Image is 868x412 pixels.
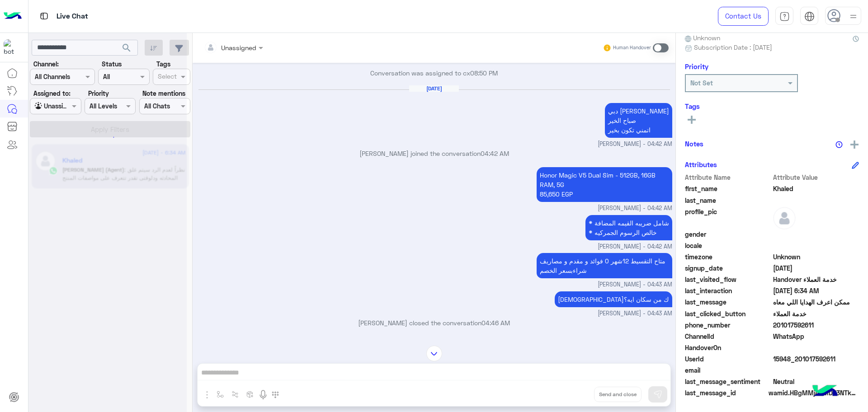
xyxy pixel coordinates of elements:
span: Subscription Date : [DATE] [694,42,772,52]
span: profile_pic [685,207,771,228]
span: timezone [685,252,771,262]
span: ممكن اعرف الهدايا اللي معاه [773,297,859,307]
p: 29/8/2025, 4:42 AM [605,103,672,138]
span: first_name [685,184,771,193]
p: [PERSON_NAME] joined the conversation [196,149,672,158]
img: scroll [426,346,442,361]
span: 0 [773,377,859,386]
img: notes [835,141,843,148]
span: null [773,229,859,239]
div: loading... [99,129,115,145]
span: null [773,343,859,352]
p: 29/8/2025, 4:42 AM [585,215,672,240]
span: last_name [685,196,771,205]
span: [PERSON_NAME] - 04:42 AM [598,243,672,251]
h6: Tags [685,102,859,110]
img: add [850,140,859,149]
span: [PERSON_NAME] - 04:43 AM [598,309,672,318]
img: Logo [4,7,22,26]
span: 15948_201017592611 [773,354,859,364]
span: [PERSON_NAME] - 04:43 AM [598,281,672,289]
h6: [DATE] [409,85,459,92]
p: Conversation was assigned to cx [196,68,672,78]
span: signup_date [685,263,771,273]
span: null [773,241,859,250]
span: Khaled [773,184,859,193]
span: 04:46 AM [481,319,510,327]
h6: Priority [685,62,708,70]
a: tab [775,7,793,26]
img: defaultAdmin.png [773,207,796,229]
span: 2025-08-27T10:51:23.703Z [773,263,859,273]
span: 201017592611 [773,320,859,330]
span: 2025-08-29T03:34:15.16Z [773,286,859,295]
span: last_interaction [685,286,771,295]
span: 2 [773,332,859,341]
p: [PERSON_NAME] closed the conversation [196,318,672,328]
span: ChannelId [685,332,771,341]
span: last_message [685,297,771,307]
span: last_visited_flow [685,275,771,284]
img: tab [779,11,790,22]
span: Attribute Value [773,173,859,182]
span: gender [685,229,771,239]
span: last_message_id [685,388,767,398]
p: 29/8/2025, 4:42 AM [537,167,672,202]
div: Select [156,71,177,83]
span: last_message_sentiment [685,377,771,386]
p: 29/8/2025, 4:43 AM [537,253,672,278]
span: Unknown [773,252,859,262]
h6: Notes [685,140,703,148]
p: Live Chat [57,10,88,23]
p: 29/8/2025, 4:43 AM [555,291,672,307]
img: profile [848,11,859,22]
span: phone_number [685,320,771,330]
h6: Attributes [685,160,717,169]
span: UserId [685,354,771,364]
span: wamid.HBgMMjAxMDE3NTkyNjExFQIAEhggNDYwMTM2RUY4MTVDMDgxQTMwNTZCOUFDMzY2QkRDMjkA [769,388,859,398]
span: email [685,365,771,375]
button: Send and close [594,387,642,402]
span: Unknown [685,33,720,42]
span: [PERSON_NAME] - 04:42 AM [598,204,672,213]
span: HandoverOn [685,343,771,352]
img: 1403182699927242 [4,39,20,56]
img: tab [38,10,50,22]
span: 08:50 PM [470,69,498,77]
span: 04:42 AM [481,150,509,157]
a: Contact Us [718,7,769,26]
img: tab [804,11,815,22]
span: [PERSON_NAME] - 04:42 AM [598,140,672,149]
span: last_clicked_button [685,309,771,318]
span: locale [685,241,771,250]
span: null [773,365,859,375]
img: hulul-logo.png [809,376,841,407]
span: Attribute Name [685,173,771,182]
span: خدمة العملاء [773,309,859,318]
span: Handover خدمة العملاء [773,275,859,284]
small: Human Handover [613,44,651,51]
